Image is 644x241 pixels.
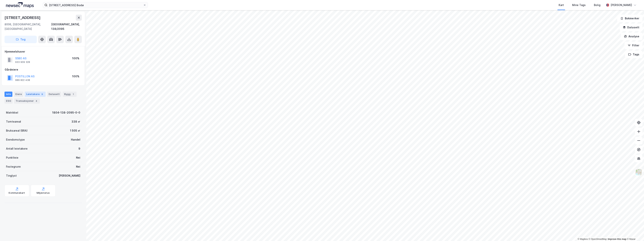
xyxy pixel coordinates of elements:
div: [PERSON_NAME] [611,3,632,7]
button: Analyse [621,33,642,40]
button: Filter [624,42,642,49]
div: 9 [78,146,80,151]
div: [PERSON_NAME] [59,173,80,178]
div: 1 505 ㎡ [70,128,80,133]
div: Mine Tags [572,3,586,7]
div: 8006, [GEOGRAPHIC_DATA], [GEOGRAPHIC_DATA] [5,22,51,31]
div: Eiere [14,92,23,97]
div: Transaksjoner [14,98,40,104]
div: Kontrollprogram for chat [625,223,644,241]
img: logo.a4113a55bc3d86da70a041830d287a7e.svg [6,2,34,8]
div: [STREET_ADDRESS] [5,15,41,21]
a: Mapbox [578,238,588,240]
div: Info [5,92,12,97]
div: Nei [76,155,80,160]
div: Antall leietakere [6,146,28,151]
img: Z [635,169,642,176]
div: Hjemmelshaver [5,49,82,54]
div: Nei [76,164,80,169]
iframe: Chat Widget [625,223,644,241]
div: 100% [72,74,79,79]
a: OpenStreetMap [589,238,607,240]
div: Bolig [594,3,600,7]
div: 100% [72,56,79,61]
div: 1 [71,92,75,96]
div: 989 822 438 [15,79,30,82]
div: ESG [5,98,13,104]
div: Tinglyst [6,173,17,178]
div: Bygg [63,92,77,97]
button: Datasett [620,24,642,31]
div: Eiendomstype [6,137,25,142]
a: Improve this map [608,238,626,240]
div: Datasett [47,92,61,97]
div: 4 [35,99,38,103]
div: 9 [40,92,44,96]
button: Bokmerker [617,15,642,22]
div: Leietakere [25,92,46,97]
button: Tags [625,51,642,58]
div: Gårdeiere [5,67,82,72]
input: Søk på adresse, matrikkel, gårdeiere, leietakere eller personer [47,2,143,8]
div: Kart [559,3,564,7]
div: Bruksareal (BRA) [6,128,28,133]
div: 338 ㎡ [71,119,80,124]
div: Tomteareal [6,119,21,124]
div: Handel [71,137,80,142]
div: Matrikkel [6,110,18,115]
div: [GEOGRAPHIC_DATA], 138/2095 [51,22,82,31]
button: Tag [5,36,37,43]
div: Punktleie [6,155,18,160]
div: Miljøstatus [37,191,50,194]
div: 1804-138-2095-0-0 [52,110,80,115]
div: Festegrunn [6,164,21,169]
div: 933 909 328 [15,61,30,64]
div: Kommunekart [9,191,25,194]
